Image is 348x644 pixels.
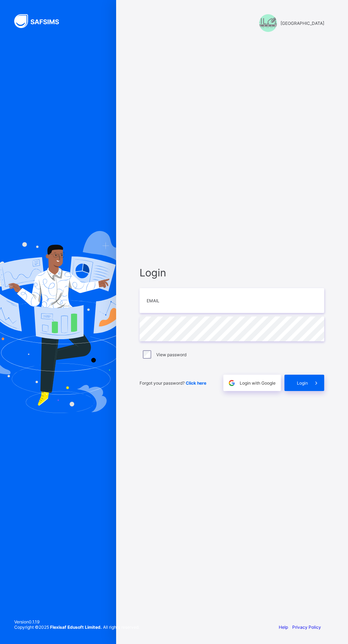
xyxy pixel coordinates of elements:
span: Version 0.1.19 [14,619,140,624]
a: Privacy Policy [292,624,321,630]
span: Login with Google [240,380,276,386]
span: Login [297,380,308,386]
img: SAFSIMS Logo [14,14,67,28]
span: [GEOGRAPHIC_DATA] [281,21,324,26]
strong: Flexisaf Edusoft Limited. [50,624,102,630]
span: Login [140,266,324,279]
a: Click here [186,380,206,386]
label: View password [156,352,186,357]
a: Help [279,624,288,630]
span: Copyright © 2025 All rights reserved. [14,624,140,630]
img: google.396cfc9801f0270233282035f929180a.svg [228,379,236,387]
span: Forgot your password? [140,380,206,386]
